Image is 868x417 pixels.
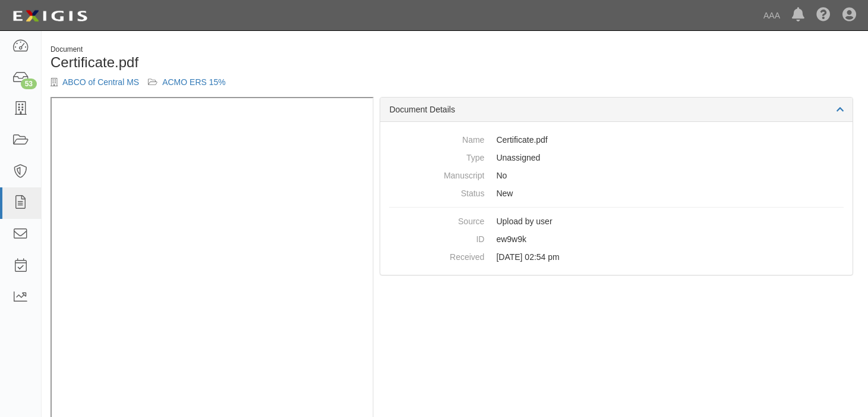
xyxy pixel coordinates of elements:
[389,248,484,263] dt: Received
[816,8,831,23] i: Help Center - Complianz
[389,212,844,230] dd: Upload by user
[389,248,844,266] dd: [DATE] 02:54 pm
[389,149,484,164] dt: Type
[389,167,844,184] dd: No
[380,98,853,122] div: Document Details
[389,184,844,202] dd: New
[389,230,484,245] dt: ID
[162,77,226,87] a: ACMO ERS 15%
[757,4,786,27] a: AAA
[389,212,484,227] dt: Source
[9,5,91,27] img: logo-5460c22ac91f19d4615b14bd174203de0afe785f0fc80cf4dbbc73dc1793850b.png
[389,167,484,181] dt: Manuscript
[62,77,139,87] a: ABCO of Central MS
[389,131,844,149] dd: Certificate.pdf
[21,79,37,89] div: 53
[389,149,844,167] dd: Unassigned
[50,45,446,55] div: Document
[389,131,484,146] dt: Name
[50,55,446,70] h1: Certificate.pdf
[389,230,844,248] dd: ew9w9k
[389,184,484,199] dt: Status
